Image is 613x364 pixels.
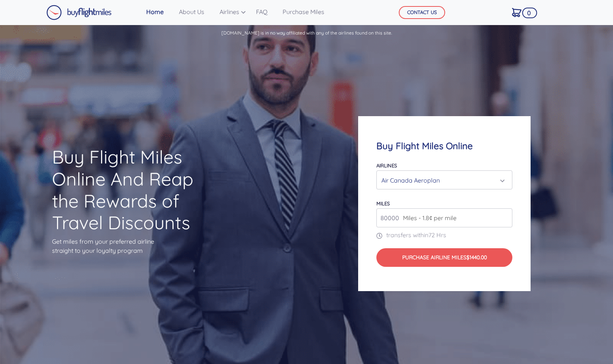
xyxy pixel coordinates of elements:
[216,4,244,19] a: Airlines
[176,4,207,19] a: About Us
[280,4,327,19] a: Purchase Miles
[376,162,397,169] label: Airlines
[399,213,457,222] span: Miles - 1.8¢ per mile
[46,3,112,22] a: Buy Flight Miles Logo
[428,231,446,239] span: 72 Hrs
[399,6,445,19] button: CONTACT US
[46,5,112,20] img: Buy Flight Miles Logo
[143,4,167,19] a: Home
[52,146,224,233] h1: Buy Flight Miles Online And Reap the Rewards of Travel Discounts
[253,4,270,19] a: FAQ
[512,8,521,17] img: Cart
[376,140,512,151] h4: Buy Flight Miles Online
[376,170,512,189] button: Air Canada Aeroplan
[466,254,487,261] span: $1440.00
[376,248,512,267] button: Purchase Airline Miles$1440.00
[381,173,503,188] div: Air Canada Aeroplan
[522,8,537,18] span: 0
[376,200,390,206] label: miles
[509,4,525,20] a: 0
[52,237,224,255] p: Get miles from your preferred airline straight to your loyalty program
[376,230,512,240] p: transfers within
